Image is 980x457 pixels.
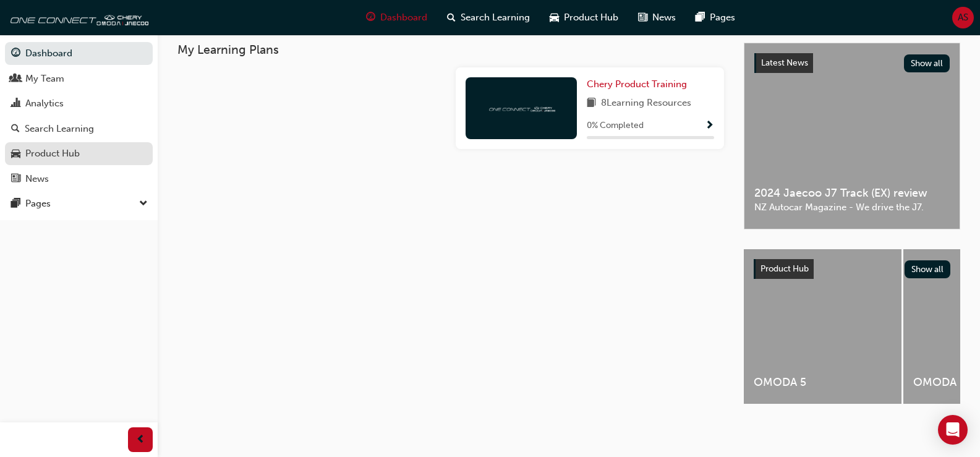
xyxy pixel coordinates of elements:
[25,197,51,211] div: Pages
[587,96,596,111] span: book-icon
[754,200,950,215] span: NZ Autocar Magazine - We drive the J7.
[136,432,145,448] span: prev-icon
[744,43,960,229] a: Latest NewsShow all2024 Jaecoo J7 Track (EX) reviewNZ Autocar Magazine - We drive the J7.
[761,263,809,274] span: Product Hub
[5,67,153,90] a: My Team
[25,122,94,136] div: Search Learning
[601,96,691,111] span: 8 Learning Resources
[938,415,968,445] div: Open Intercom Messenger
[11,74,20,85] span: people-icon
[25,172,49,186] div: News
[366,10,375,25] span: guage-icon
[6,5,148,30] img: oneconnect
[5,117,153,140] a: Search Learning
[564,11,618,25] span: Product Hub
[5,92,153,115] a: Analytics
[461,11,530,25] span: Search Learning
[11,199,20,210] span: pages-icon
[5,142,153,165] a: Product Hub
[11,48,20,59] span: guage-icon
[11,174,20,185] span: news-icon
[952,7,974,28] button: AS
[25,72,64,86] div: My Team
[437,5,540,30] a: search-iconSearch Learning
[754,53,950,73] a: Latest NewsShow all
[25,147,80,161] div: Product Hub
[628,5,686,30] a: news-iconNews
[5,192,153,215] button: Pages
[958,11,968,25] span: AS
[754,259,950,279] a: Product HubShow all
[686,5,745,30] a: pages-iconPages
[705,121,714,132] span: Show Progress
[710,11,735,25] span: Pages
[447,10,456,25] span: search-icon
[652,11,676,25] span: News
[11,148,20,160] span: car-icon
[638,10,647,25] span: news-icon
[5,40,153,192] button: DashboardMy TeamAnalyticsSearch LearningProduct HubNews
[905,260,951,278] button: Show all
[25,96,64,111] div: Analytics
[540,5,628,30] a: car-iconProduct Hub
[904,54,950,72] button: Show all
[696,10,705,25] span: pages-icon
[5,42,153,65] a: Dashboard
[177,43,724,57] h3: My Learning Plans
[11,98,20,109] span: chart-icon
[705,118,714,134] button: Show Progress
[744,249,901,404] a: OMODA 5
[587,77,692,92] a: Chery Product Training
[11,124,20,135] span: search-icon
[587,119,644,133] span: 0 % Completed
[754,186,950,200] span: 2024 Jaecoo J7 Track (EX) review
[761,58,808,68] span: Latest News
[550,10,559,25] span: car-icon
[139,196,148,212] span: down-icon
[356,5,437,30] a: guage-iconDashboard
[487,102,555,114] img: oneconnect
[380,11,427,25] span: Dashboard
[5,168,153,190] a: News
[754,375,892,390] span: OMODA 5
[587,79,687,90] span: Chery Product Training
